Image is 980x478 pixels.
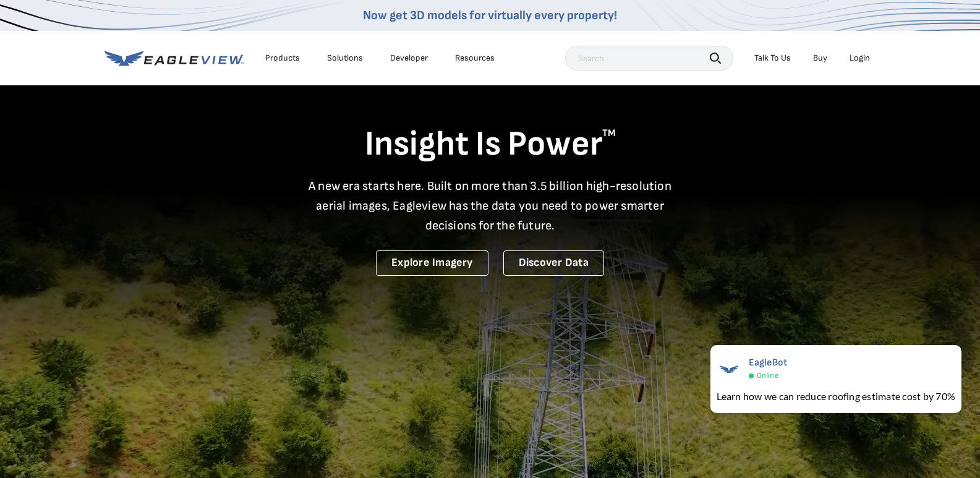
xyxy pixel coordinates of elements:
a: Now get 3D models for virtually every property! [363,8,617,23]
div: Resources [455,53,495,64]
div: Products [265,53,300,64]
a: Explore Imagery [376,250,488,276]
span: EagleBot [749,357,788,369]
a: Buy [813,53,827,64]
a: Developer [390,53,428,64]
div: Login [850,53,870,64]
img: EagleBot [717,357,741,382]
h1: Insight Is Power [104,123,876,166]
div: Learn how we can reduce roofing estimate cost by 70% [717,389,955,404]
input: Search [565,46,733,70]
a: Discover Data [503,250,604,276]
div: Talk To Us [754,53,791,64]
div: Solutions [327,53,363,64]
span: Online [757,371,778,380]
p: A new era starts here. Built on more than 3.5 billion high-resolution aerial images, Eagleview ha... [301,176,680,236]
sup: TM [602,127,616,139]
